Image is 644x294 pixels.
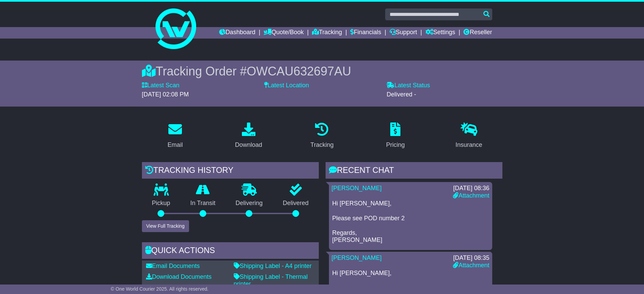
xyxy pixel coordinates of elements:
[142,82,180,89] label: Latest Scan
[425,27,455,39] a: Settings
[219,27,255,39] a: Dashboard
[306,120,338,152] a: Tracking
[146,263,200,269] a: Email Documents
[387,91,416,98] span: Delivered -
[387,82,430,89] label: Latest Status
[463,27,492,39] a: Reseller
[453,192,489,199] a: Attachment
[235,140,262,150] div: Download
[142,242,319,261] div: Quick Actions
[264,27,304,39] a: Quote/Book
[332,200,489,244] p: Hi [PERSON_NAME], Please see POD number 2 Regards, [PERSON_NAME]
[390,27,417,39] a: Support
[453,185,489,192] div: [DATE] 08:36
[142,64,502,78] div: Tracking Order #
[146,273,212,280] a: Download Documents
[180,200,226,207] p: In Transit
[332,254,382,261] a: [PERSON_NAME]
[167,140,183,150] div: Email
[453,262,489,269] a: Attachment
[163,120,187,152] a: Email
[332,185,382,191] a: [PERSON_NAME]
[273,200,319,207] p: Delivered
[142,91,189,98] span: [DATE] 02:08 PM
[264,82,309,89] label: Latest Location
[453,254,489,262] div: [DATE] 08:35
[142,200,181,207] p: Pickup
[332,270,489,292] p: Hi [PERSON_NAME], Please see POD number 1
[226,200,273,207] p: Delivering
[234,263,312,269] a: Shipping Label - A4 printer
[451,120,487,152] a: Insurance
[247,64,351,78] span: OWCAU632697AU
[456,140,482,150] div: Insurance
[142,162,319,180] div: Tracking history
[142,220,189,232] button: View Full Tracking
[386,140,405,150] div: Pricing
[382,120,409,152] a: Pricing
[111,286,209,292] span: © One World Courier 2025. All rights reserved.
[231,120,267,152] a: Download
[350,27,381,39] a: Financials
[234,273,308,288] a: Shipping Label - Thermal printer
[312,27,342,39] a: Tracking
[310,140,333,150] div: Tracking
[326,162,502,180] div: RECENT CHAT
